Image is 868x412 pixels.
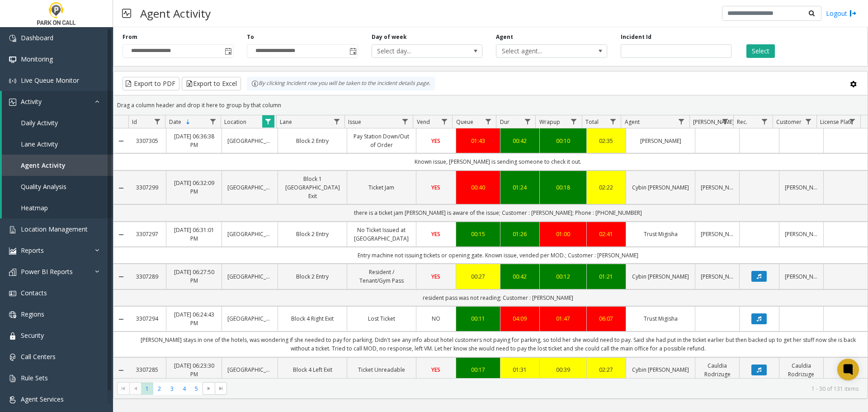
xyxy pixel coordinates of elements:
img: 'icon' [9,35,16,42]
div: 01:24 [506,183,534,192]
div: 00:39 [545,365,580,374]
td: resident pass was not reading; Customer : [PERSON_NAME] [128,289,868,306]
a: Customer Filter Menu [802,115,815,128]
a: YES [422,365,450,374]
a: [PERSON_NAME] [785,230,818,238]
img: 'icon' [9,354,16,361]
a: [PERSON_NAME] [701,183,734,192]
a: 02:27 [592,365,621,374]
label: Incident Id [621,33,651,41]
span: YES [431,273,440,280]
a: 3307299 [134,183,160,192]
a: Date Filter Menu [207,115,219,128]
a: 3307297 [134,230,160,238]
a: [DATE] 06:31:01 PM [172,226,217,243]
div: Data table [113,115,868,378]
td: Entry machine not issuing tickets or opening gate. Known issue, vended per MOD.; Customer : [PERS... [128,247,868,264]
span: Page 2 [153,383,165,395]
a: 01:31 [506,365,534,374]
img: 'icon' [9,56,16,63]
span: YES [431,184,440,191]
a: [PERSON_NAME] [785,183,818,192]
div: Drag a column header and drop it here to group by that column [113,97,868,113]
a: 02:22 [592,183,621,192]
label: To [247,33,254,41]
span: Toggle popup [348,45,358,57]
a: 3307305 [134,137,160,145]
a: Trust Migisha [632,314,689,323]
span: Security [21,331,44,340]
a: Block 2 Entry [283,272,341,281]
a: Logout [826,9,857,18]
a: Lane Activity [2,133,113,155]
a: 02:41 [592,230,621,238]
a: Quality Analysis [2,176,113,197]
span: Sortable [184,118,192,126]
button: Export to PDF [123,77,179,90]
span: Activity [21,97,42,106]
a: Collapse Details [113,185,128,192]
span: Total [585,118,599,126]
a: 00:18 [545,183,580,192]
a: 3307285 [134,365,160,374]
button: Select [746,44,775,58]
a: Issue Filter Menu [399,115,411,128]
span: Page 3 [166,383,178,395]
a: 02:35 [592,137,621,145]
td: there is a ticket jam [PERSON_NAME] is aware of the issue; Customer : [PERSON_NAME]; Phone : [PHO... [128,204,868,221]
a: [GEOGRAPHIC_DATA] [227,183,272,192]
a: 00:17 [462,365,495,374]
a: Resident / Tenant/Gym Pass [353,268,410,285]
a: 01:47 [545,314,580,323]
a: Collapse Details [113,273,128,280]
td: [PERSON_NAME] stays in one of the hotels, was wondering if she needed to pay for parking. Didn't ... [128,331,868,357]
kendo-pager-info: 1 - 30 of 131 items [232,385,859,393]
a: Rec. Filter Menu [759,115,771,128]
span: Go to the next page [203,382,215,395]
div: 00:10 [545,137,580,145]
a: [GEOGRAPHIC_DATA] [227,137,272,145]
a: Collapse Details [113,367,128,374]
a: 01:43 [462,137,495,145]
a: 00:42 [506,137,534,145]
span: Lane [280,118,292,126]
span: Page 1 [141,383,153,395]
span: Wrapup [539,118,560,126]
a: Agent Activity [2,155,113,176]
span: Daily Activity [21,118,58,127]
span: Location [224,118,246,126]
td: Known issue, [PERSON_NAME] is sending someone to check it out. [128,153,868,170]
span: Power BI Reports [21,267,73,276]
a: 3307294 [134,314,160,323]
span: Go to the last page [217,385,225,392]
span: Rec. [737,118,747,126]
span: Page 4 [178,383,190,395]
a: Ticket Jam [353,183,410,192]
div: 00:15 [462,230,495,238]
a: Collapse Details [113,231,128,238]
span: YES [431,366,440,374]
a: [PERSON_NAME] [701,230,734,238]
a: 00:27 [462,272,495,281]
a: 04:09 [506,314,534,323]
a: Cauldia Rodrizuge [701,361,734,379]
a: 00:42 [506,272,534,281]
span: Select day... [372,45,460,57]
a: [DATE] 06:27:50 PM [172,268,217,285]
div: 01:21 [592,272,621,281]
a: [GEOGRAPHIC_DATA] [227,314,272,323]
a: Cybin [PERSON_NAME] [632,183,689,192]
a: Id Filter Menu [151,115,163,128]
img: logout [849,9,857,18]
img: 'icon' [9,311,16,318]
a: YES [422,183,450,192]
a: 00:11 [462,314,495,323]
a: 00:12 [545,272,580,281]
div: 01:26 [506,230,534,238]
